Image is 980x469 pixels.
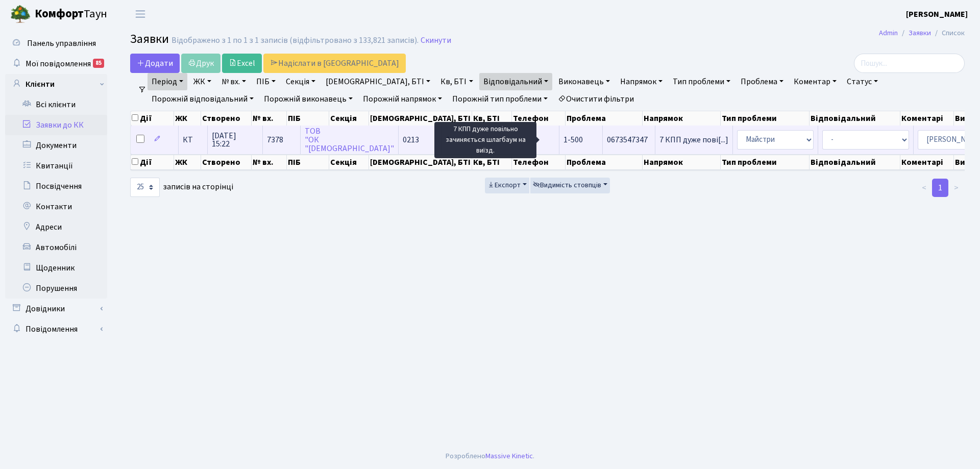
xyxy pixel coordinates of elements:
[130,54,180,73] a: Додати
[810,111,900,126] th: Відповідальний
[906,9,968,20] b: [PERSON_NAME]
[5,74,107,94] a: Клієнти
[5,94,107,115] a: Всі клієнти
[643,111,721,126] th: Напрямок
[512,111,566,126] th: Телефон
[5,135,107,156] a: Документи
[260,90,357,108] a: Порожній виконавець
[563,134,583,145] span: 1-500
[137,58,173,69] span: Додати
[854,54,965,73] input: Пошук...
[252,111,287,126] th: № вх.
[472,155,512,170] th: Кв, БТІ
[305,126,394,154] a: ТОВ"ОК"[DEMOGRAPHIC_DATA]"
[26,58,91,69] span: Мої повідомлення
[909,28,931,38] a: Заявки
[5,54,107,74] a: Мої повідомлення85
[512,155,566,170] th: Телефон
[35,6,84,22] b: Комфорт
[93,59,104,68] div: 85
[864,22,980,44] nav: breadcrumb
[669,73,734,90] a: Тип проблеми
[171,36,419,45] div: Відображено з 1 по 1 з 1 записів (відфільтровано з 133,821 записів).
[189,73,215,90] a: ЖК
[5,156,107,176] a: Квитанції
[130,178,233,197] label: записів на сторінці
[131,111,174,126] th: Дії
[252,155,287,170] th: № вх.
[479,73,552,90] a: Відповідальний
[174,155,201,170] th: ЖК
[183,136,203,144] span: КТ
[148,73,187,90] a: Період
[212,132,258,148] span: [DATE] 15:22
[472,111,512,126] th: Кв, БТІ
[566,155,643,170] th: Проблема
[201,111,252,126] th: Створено
[448,90,552,108] a: Порожній тип проблеми
[369,111,472,126] th: [DEMOGRAPHIC_DATA], БТІ
[5,33,107,54] a: Панель управління
[329,155,369,170] th: Секція
[282,73,320,90] a: Секція
[530,178,610,193] button: Видимість стовпців
[434,122,536,158] div: 7 КПП дуже повільно зачиняється шлагбаум на виїзд.
[5,278,107,299] a: Порушення
[5,237,107,258] a: Автомобілі
[35,6,107,23] span: Таун
[131,155,174,170] th: Дії
[931,28,965,39] li: Список
[533,180,601,190] span: Видимість стовпців
[5,115,107,135] a: Заявки до КК
[737,73,788,90] a: Проблема
[5,319,107,339] a: Повідомлення
[5,176,107,196] a: Посвідчення
[329,111,369,126] th: Секція
[879,28,898,38] a: Admin
[369,155,472,170] th: [DEMOGRAPHIC_DATA], БТІ
[446,451,534,462] div: Розроблено .
[5,196,107,217] a: Контакти
[790,73,841,90] a: Коментар
[174,111,201,126] th: ЖК
[130,30,169,48] span: Заявки
[287,111,329,126] th: ПІБ
[900,111,954,126] th: Коментарі
[201,155,252,170] th: Створено
[403,134,419,145] span: 0213
[5,258,107,278] a: Щоденник
[421,36,451,45] a: Скинути
[267,134,283,145] span: 7378
[148,90,258,108] a: Порожній відповідальний
[5,299,107,319] a: Довідники
[810,155,900,170] th: Відповідальний
[900,155,954,170] th: Коментарі
[287,155,329,170] th: ПІБ
[659,134,728,145] span: 7 КПП дуже пові[...]
[721,111,810,126] th: Тип проблеми
[222,54,262,73] a: Excel
[487,180,521,190] span: Експорт
[130,178,160,197] select: записів на сторінці
[643,155,721,170] th: Напрямок
[607,136,651,144] span: 0673547347
[616,73,667,90] a: Напрямок
[252,73,280,90] a: ПІБ
[217,73,250,90] a: № вх.
[436,73,477,90] a: Кв, БТІ
[566,111,643,126] th: Проблема
[5,217,107,237] a: Адреси
[10,4,31,24] img: logo.png
[322,73,434,90] a: [DEMOGRAPHIC_DATA], БТІ
[721,155,810,170] th: Тип проблеми
[485,451,533,461] a: Massive Kinetic
[554,73,614,90] a: Виконавець
[128,6,153,22] button: Переключити навігацію
[485,178,529,193] button: Експорт
[27,38,96,49] span: Панель управління
[359,90,446,108] a: Порожній напрямок
[554,90,638,108] a: Очистити фільтри
[843,73,882,90] a: Статус
[932,179,948,197] a: 1
[906,8,968,20] a: [PERSON_NAME]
